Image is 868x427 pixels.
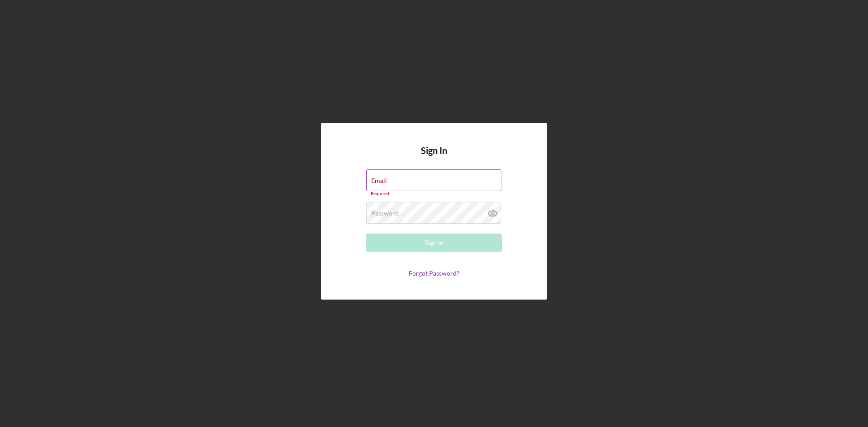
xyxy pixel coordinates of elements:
label: Password [371,210,399,217]
div: Required [366,191,502,197]
label: Email [371,177,387,184]
button: Sign In [366,234,502,252]
div: Sign In [425,234,443,252]
a: Forgot Password? [409,269,459,277]
h4: Sign In [421,145,447,169]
